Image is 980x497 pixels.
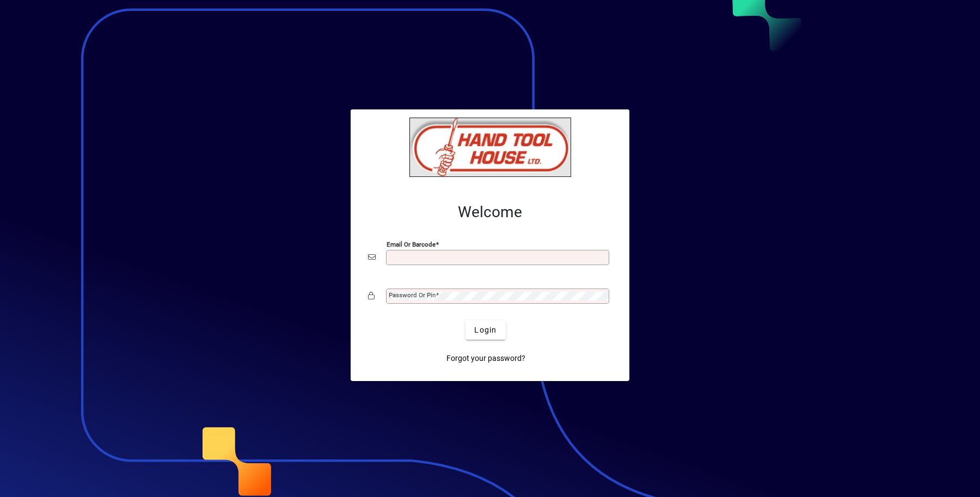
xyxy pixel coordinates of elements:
mat-label: Password or Pin [389,291,436,299]
h2: Welcome [368,203,612,222]
button: Login [465,320,505,340]
a: Forgot your password? [442,348,530,368]
span: Login [474,324,497,336]
mat-label: Email or Barcode [387,241,436,248]
span: Forgot your password? [446,353,525,364]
